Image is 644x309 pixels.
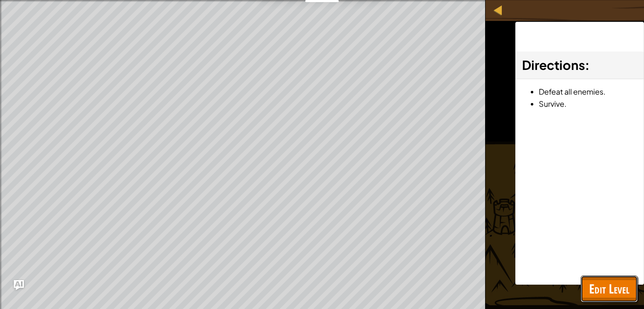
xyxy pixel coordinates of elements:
[14,280,24,290] button: Ask AI
[522,57,585,73] span: Directions
[539,85,637,98] li: Defeat all enemies.
[522,56,637,75] h3: :
[589,280,629,297] span: Edit Level
[539,98,637,110] li: Survive.
[581,276,638,302] button: Edit Level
